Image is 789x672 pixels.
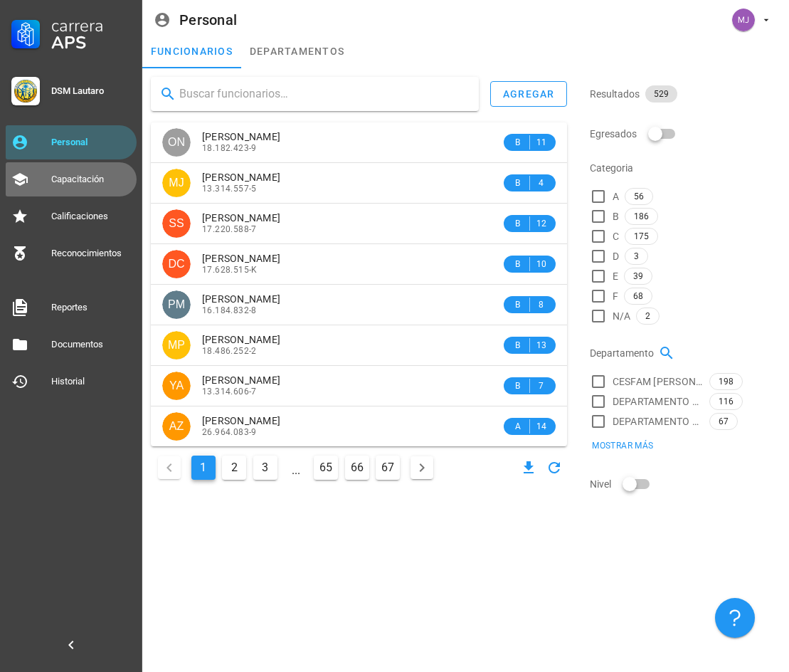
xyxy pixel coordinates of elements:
span: B [512,338,524,352]
span: [PERSON_NAME] [202,334,280,345]
button: agregar [490,81,567,107]
span: 67 [719,414,729,429]
a: Personal [6,125,137,159]
span: 13 [536,338,547,352]
span: MP [168,331,185,359]
div: Personal [51,137,131,148]
span: 4 [536,176,547,190]
span: YA [169,372,184,400]
span: 198 [719,374,734,389]
span: A [512,419,524,434]
span: MJ [169,169,184,197]
span: B [512,135,524,149]
a: departamentos [241,34,353,68]
span: ... [285,456,307,479]
span: SS [169,209,184,238]
div: avatar [732,9,755,31]
span: PM [168,290,185,319]
span: DEPARTAMENTO SALUD RURAL [613,394,704,409]
span: 18.486.252-2 [202,346,257,356]
span: [PERSON_NAME] [202,253,280,264]
span: DC [168,250,184,278]
div: Capacitación [51,174,131,185]
span: [PERSON_NAME] [202,172,280,183]
div: DSM Lautaro [51,85,131,97]
span: [PERSON_NAME] [202,415,280,426]
span: 16.184.832-8 [202,305,257,315]
span: C [613,229,619,243]
div: avatar [162,169,191,197]
span: 116 [719,394,734,409]
div: avatar [162,250,191,278]
span: B [512,379,524,393]
div: agregar [502,88,555,100]
span: 13.314.557-5 [202,184,257,194]
span: 17.628.515-K [202,265,258,275]
div: Carrera [51,17,131,34]
span: AZ [169,412,184,441]
span: 13.314.606-7 [202,387,257,397]
div: Categoria [590,151,780,185]
span: Mostrar más [591,441,653,451]
span: CESFAM [PERSON_NAME] [613,374,704,389]
a: Documentos [6,327,137,362]
div: Departamento [590,336,780,370]
button: Página actual, página 1 [191,456,216,480]
div: avatar [162,372,191,400]
span: 39 [633,268,643,284]
span: 186 [634,209,649,224]
span: 3 [634,248,639,264]
div: Nivel [590,467,780,501]
a: Reportes [6,290,137,325]
a: Calificaciones [6,199,137,233]
span: N/A [613,309,631,323]
span: B [512,298,524,312]
span: [PERSON_NAME] [202,293,280,305]
span: B [613,209,619,224]
div: avatar [162,128,191,157]
span: [PERSON_NAME] [202,374,280,386]
input: Buscar funcionarios… [179,83,467,105]
span: 10 [536,257,547,271]
span: F [613,289,618,303]
div: Calificaciones [51,211,131,222]
button: Ir a la página 2 [222,456,246,480]
div: Documentos [51,339,131,350]
button: Ir a la página 67 [376,456,400,480]
a: Reconocimientos [6,236,137,271]
div: Personal [179,12,237,28]
div: Reconocimientos [51,248,131,259]
div: Historial [51,376,131,387]
span: DEPARTAMENTO DE SALUD [613,414,704,429]
span: B [512,257,524,271]
div: avatar [162,331,191,359]
span: 18.182.423-9 [202,143,257,153]
div: APS [51,34,131,51]
span: ON [168,128,185,157]
button: Ir a la página 66 [345,456,369,480]
span: [PERSON_NAME] [202,212,280,224]
button: Ir a la página 3 [253,456,277,480]
div: avatar [162,209,191,238]
button: Ir a la página 65 [314,456,338,480]
div: Egresados [590,117,780,151]
a: funcionarios [142,34,241,68]
span: 14 [536,419,547,434]
button: Mostrar más [583,436,662,456]
span: A [613,189,619,204]
span: 11 [536,135,547,149]
span: 12 [536,216,547,231]
span: 529 [654,85,669,103]
span: 7 [536,379,547,393]
span: 2 [645,308,650,324]
span: B [512,216,524,231]
span: [PERSON_NAME] [202,131,280,142]
nav: Navegación de paginación [151,452,440,483]
span: 68 [633,288,643,304]
span: D [613,249,619,263]
span: 175 [634,229,649,244]
span: 56 [634,189,644,204]
span: 8 [536,298,547,312]
a: Historial [6,364,137,399]
span: 26.964.083-9 [202,427,257,437]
